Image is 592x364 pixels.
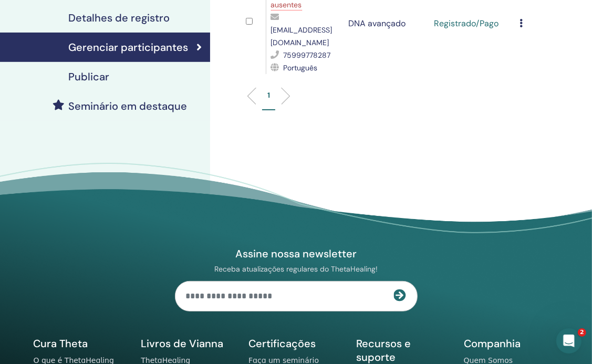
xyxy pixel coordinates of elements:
p: 1 [267,90,270,101]
span: Português [284,63,318,72]
h4: Gerenciar participantes [68,41,188,54]
h4: Publicar [68,70,109,83]
h5: Certificações [248,337,344,350]
iframe: Intercom live chat [556,328,581,353]
h5: Livros de Vianna [141,337,236,350]
p: Receba atualizações regulares do ThetaHealing! [175,264,418,274]
h4: Seminário em destaque [68,100,187,112]
h4: Detalhes de registro [68,12,170,24]
h4: Assine nossa newsletter [175,247,418,261]
span: 2 [578,328,586,337]
h5: Companhia [464,337,559,350]
h5: Recursos e suporte [356,337,451,364]
span: 75999778287 [284,50,331,60]
h5: Cura Theta [34,337,129,350]
span: [EMAIL_ADDRESS][DOMAIN_NAME] [271,25,333,47]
